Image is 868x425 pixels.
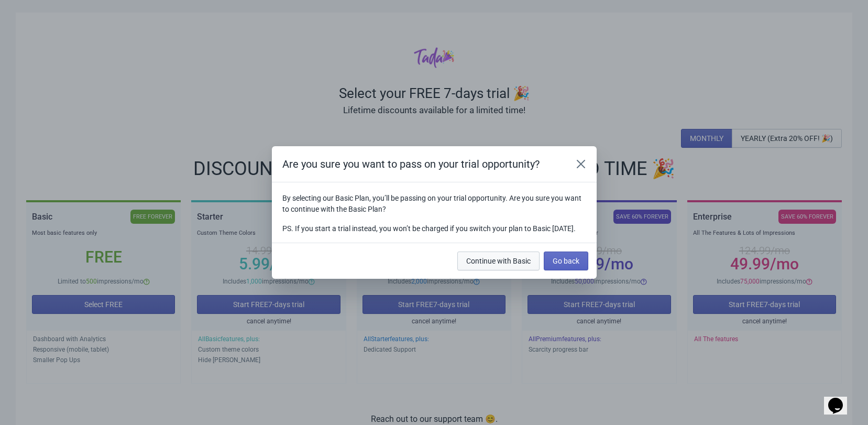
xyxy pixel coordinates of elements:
span: Go back [553,257,579,265]
p: By selecting our Basic Plan, you’ll be passing on your trial opportunity. Are you sure you want t... [282,193,586,215]
button: Close [572,155,590,173]
iframe: chat widget [824,383,858,415]
button: Go back [544,252,588,270]
h2: Are you sure you want to pass on your trial opportunity? [282,157,561,171]
span: Continue with Basic [466,257,531,265]
button: Continue with Basic [457,252,540,270]
p: PS. If you start a trial instead, you won’t be charged if you switch your plan to Basic [DATE]. [282,223,586,234]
